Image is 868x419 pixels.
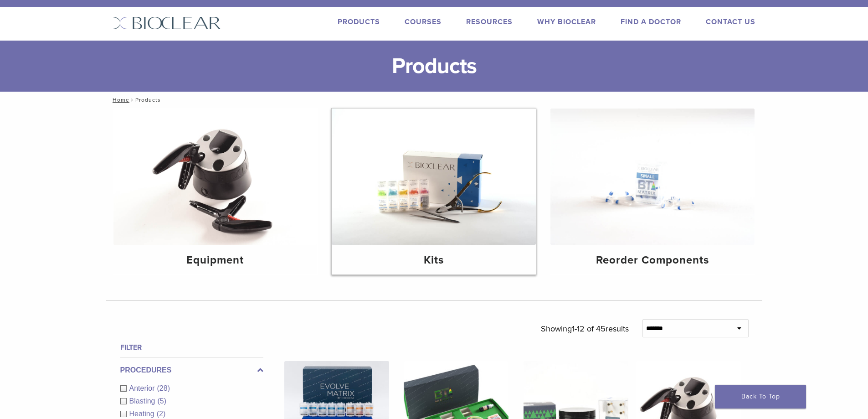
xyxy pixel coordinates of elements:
[338,17,380,26] a: Products
[120,342,263,353] h4: Filter
[129,410,157,418] span: Heating
[405,17,442,26] a: Courses
[157,410,166,418] span: (2)
[550,109,755,245] img: Reorder Components
[332,109,536,245] img: Kits
[110,97,129,103] a: Home
[129,98,135,102] span: /
[157,397,166,405] span: (5)
[537,17,596,26] a: Why Bioclear
[120,365,263,376] label: Procedures
[706,17,755,26] a: Contact Us
[572,324,606,334] span: 1-12 of 45
[715,385,806,409] a: Back To Top
[550,109,755,274] a: Reorder Components
[157,384,170,392] span: (28)
[621,17,681,26] a: Find A Doctor
[106,92,762,108] nav: Products
[113,16,221,30] img: Bioclear
[332,109,536,274] a: Kits
[113,109,318,274] a: Equipment
[121,252,310,269] h4: Equipment
[113,109,318,245] img: Equipment
[558,252,747,269] h4: Reorder Components
[339,252,529,269] h4: Kits
[129,384,157,392] span: Anterior
[466,17,513,26] a: Resources
[541,319,629,338] p: Showing results
[129,397,158,405] span: Blasting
